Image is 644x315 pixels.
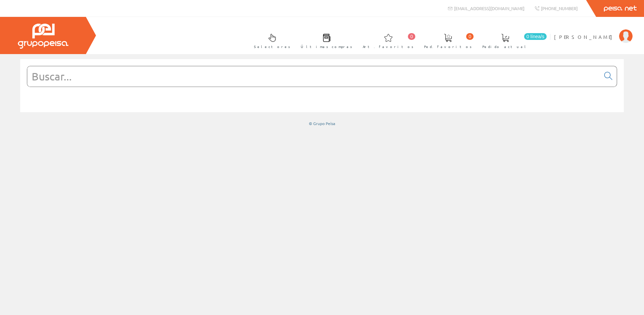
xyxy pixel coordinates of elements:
span: [EMAIL_ADDRESS][DOMAIN_NAME] [454,5,524,11]
span: Art. favoritos [363,43,414,50]
input: Buscar... [27,66,600,87]
span: Ped. favoritos [424,43,472,50]
span: Pedido actual [482,43,528,50]
div: © Grupo Peisa [20,121,624,126]
span: 0 [466,33,474,40]
span: Selectores [254,43,290,50]
img: Grupo Peisa [18,24,68,49]
span: [PERSON_NAME] [554,33,616,40]
a: [PERSON_NAME] [554,28,633,34]
a: Últimas compras [294,28,356,53]
span: [PHONE_NUMBER] [541,5,578,11]
a: Selectores [247,28,294,53]
span: 0 línea/s [524,33,547,40]
span: 0 [408,33,415,40]
span: Últimas compras [301,43,352,50]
